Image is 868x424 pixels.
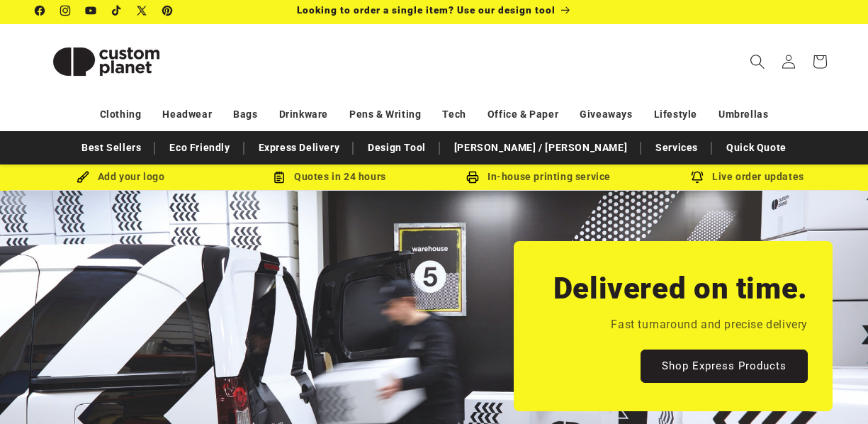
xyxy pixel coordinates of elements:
h2: Delivered on time. [553,269,808,308]
summary: Search [742,46,773,77]
a: Bags [233,102,257,127]
a: Services [648,135,705,160]
div: Live order updates [643,168,852,186]
a: Design Tool [361,135,433,160]
div: In-house printing service [434,168,643,186]
a: Pens & Writing [349,102,421,127]
img: In-house printing [466,171,479,184]
span: Looking to order a single item? Use our design tool [297,4,556,16]
img: Brush Icon [77,171,89,184]
a: Quick Quote [719,135,794,160]
iframe: Chat Widget [625,271,868,424]
a: Drinkware [279,102,328,127]
p: Fast turnaround and precise delivery [611,315,808,335]
div: Add your logo [16,168,225,186]
a: Giveaways [580,102,632,127]
a: Eco Friendly [162,135,237,160]
a: Umbrellas [718,102,768,127]
div: Quotes in 24 hours [225,168,434,186]
img: Order updates [691,171,704,184]
a: Lifestyle [654,102,697,127]
a: Clothing [100,102,142,127]
a: Express Delivery [252,135,347,160]
a: [PERSON_NAME] / [PERSON_NAME] [447,135,634,160]
a: Best Sellers [74,135,148,160]
a: Custom Planet [30,24,183,99]
img: Order Updates Icon [273,171,286,184]
img: Custom Planet [35,30,177,94]
a: Headwear [162,102,212,127]
a: Office & Paper [487,102,558,127]
a: Tech [442,102,466,127]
